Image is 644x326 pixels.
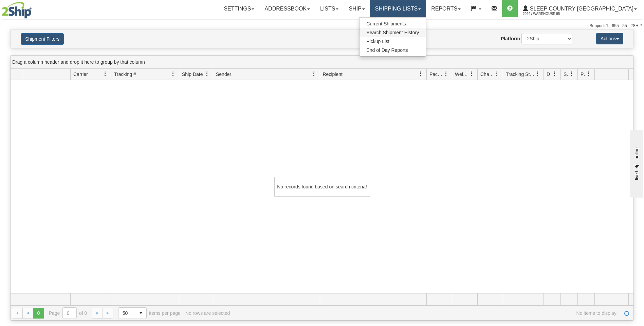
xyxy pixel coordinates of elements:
[581,71,586,78] span: Pickup Status
[370,0,426,17] a: Shipping lists
[366,21,406,26] span: Current Shipments
[182,71,203,78] span: Ship Date
[118,307,147,319] span: Page sizes drop down
[308,68,320,80] a: Sender filter column settings
[360,28,426,37] a: Search Shipment History
[21,33,64,45] button: Shipment Filters
[49,307,87,319] span: Page of 0
[429,71,444,78] span: Packages
[518,0,642,17] a: Sleep Country [GEOGRAPHIC_DATA] 2044 / Warehouse 95
[440,68,452,80] a: Packages filter column settings
[114,71,136,78] span: Tracking #
[201,68,213,80] a: Ship Date filter column settings
[216,71,231,78] span: Sender
[366,39,389,44] span: Pickup List
[274,177,370,197] div: No records found based on search criteria!
[2,23,642,29] div: Support: 1 - 855 - 55 - 2SHIP
[628,128,643,198] iframe: chat widget
[99,68,111,80] a: Carrier filter column settings
[167,68,179,80] a: Tracking # filter column settings
[11,56,633,69] div: grid grouping header
[344,0,370,17] a: Ship
[360,46,426,55] a: End of Day Reports
[315,0,344,17] a: Lists
[506,71,535,78] span: Tracking Status
[360,37,426,46] a: Pickup List
[135,308,146,319] span: select
[235,310,617,316] span: No items to display
[73,71,88,78] span: Carrier
[33,308,44,319] span: Page 0
[323,71,343,78] span: Recipient
[185,310,230,316] div: No rows are selected
[523,11,574,17] span: 2044 / Warehouse 95
[466,68,477,80] a: Weight filter column settings
[455,71,469,78] span: Weight
[366,47,408,53] span: End of Day Reports
[366,30,419,35] span: Search Shipment History
[2,2,32,19] img: logo2044.jpg
[564,71,569,78] span: Shipment Issues
[547,71,552,78] span: Delivery Status
[5,6,63,11] div: live help - online
[219,0,259,17] a: Settings
[360,19,426,28] a: Current Shipments
[549,68,560,80] a: Delivery Status filter column settings
[426,0,466,17] a: Reports
[118,307,181,319] span: items per page
[596,33,623,44] button: Actions
[491,68,503,80] a: Charge filter column settings
[532,68,544,80] a: Tracking Status filter column settings
[583,68,594,80] a: Pickup Status filter column settings
[528,6,633,12] span: Sleep Country [GEOGRAPHIC_DATA]
[259,0,315,17] a: Addressbook
[415,68,426,80] a: Recipient filter column settings
[501,35,520,42] label: Platform
[621,308,632,319] a: Refresh
[123,310,131,317] span: 50
[566,68,577,80] a: Shipment Issues filter column settings
[480,71,495,78] span: Charge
